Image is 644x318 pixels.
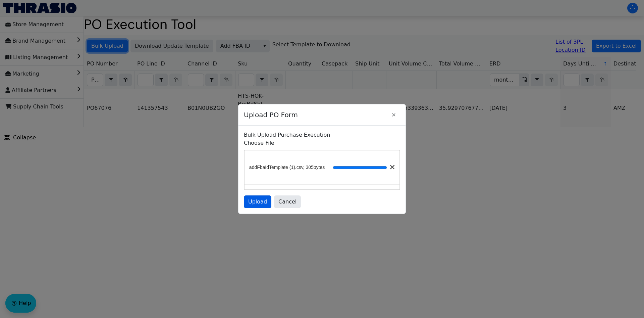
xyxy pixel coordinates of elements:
[244,106,387,123] span: Upload PO Form
[387,108,400,121] button: Close
[278,198,297,206] span: Cancel
[244,131,400,139] p: Bulk Upload Purchase Execution
[249,164,325,171] span: addFbaIdTemplate (1).csv, 305bytes
[244,139,400,147] label: Choose File
[274,195,301,208] button: Cancel
[248,198,267,206] span: Upload
[244,195,271,208] button: Upload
